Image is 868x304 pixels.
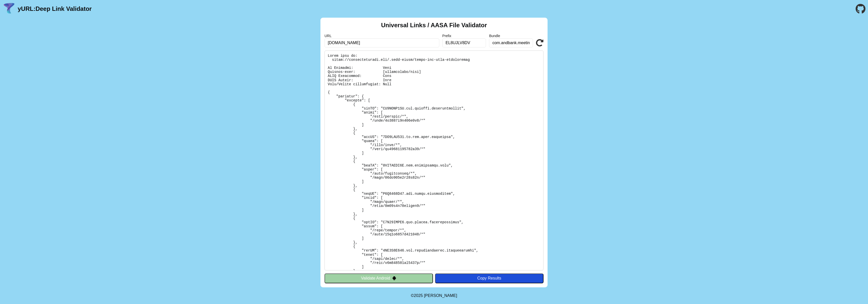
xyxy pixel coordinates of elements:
footer: © [411,287,457,304]
pre: Lorem ipsu do: sitam://consecteturadi.eli/.sedd-eiusm/tempo-inc-utla-etdoloremag Al Enimadmi: Ven... [324,50,544,270]
input: Optional [489,38,533,47]
label: Prefix [442,34,486,38]
label: URL [324,34,439,38]
input: Optional [442,38,486,47]
div: Copy Results [438,276,541,281]
a: Michael Ibragimchayev's Personal Site [424,293,457,298]
input: Required [324,38,439,47]
a: yURL:Deep Link Validator [18,5,92,12]
h2: Universal Links / AASA File Validator [381,22,487,29]
span: 2025 [414,293,423,298]
label: Bundle [489,34,533,38]
img: yURL Logo [3,2,16,15]
button: Validate Android [324,273,433,283]
button: Copy Results [435,273,544,283]
img: droidIcon.svg [392,276,396,280]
